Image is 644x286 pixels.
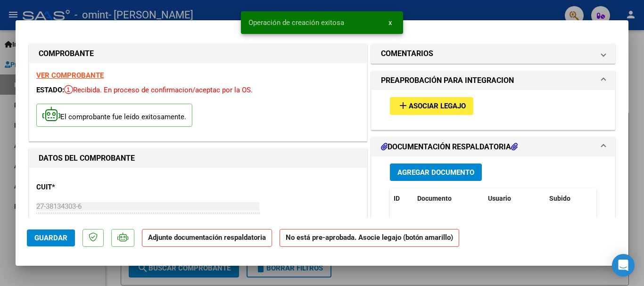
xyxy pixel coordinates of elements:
[397,100,409,111] mat-icon: add
[549,195,570,202] span: Subido
[36,104,192,127] p: El comprobante fue leído exitosamente.
[484,188,545,209] datatable-header-cell: Usuario
[34,234,67,242] span: Guardar
[593,188,640,209] datatable-header-cell: Acción
[388,18,392,27] span: x
[36,86,64,94] span: ESTADO:
[372,44,615,63] mat-expansion-panel-header: COMENTARIOS
[394,195,400,202] span: ID
[372,71,615,90] mat-expansion-panel-header: PREAPROBACIÓN PARA INTEGRACION
[381,14,399,31] button: x
[390,163,482,181] button: Agregar Documento
[148,233,266,242] strong: Adjunte documentación respaldatoria
[381,75,514,86] h1: PREAPROBACIÓN PARA INTEGRACION
[390,97,473,114] button: Asociar Legajo
[381,48,433,59] h1: COMENTARIOS
[612,254,635,277] div: Open Intercom Messenger
[409,102,466,111] span: Asociar Legajo
[280,229,459,247] strong: No está pre-aprobada. Asocie legajo (botón amarillo)
[390,188,413,209] datatable-header-cell: ID
[397,168,474,177] span: Agregar Documento
[36,71,104,80] a: VER COMPROBANTE
[39,154,135,163] strong: DATOS DEL COMPROBANTE
[248,18,344,27] span: Operación de creación exitosa
[381,141,518,153] h1: DOCUMENTACIÓN RESPALDATORIA
[27,229,75,246] button: Guardar
[372,90,615,129] div: PREAPROBACIÓN PARA INTEGRACION
[64,86,253,94] span: Recibida. En proceso de confirmacion/aceptac por la OS.
[39,49,94,58] strong: COMPROBANTE
[488,195,511,202] span: Usuario
[372,138,615,156] mat-expansion-panel-header: DOCUMENTACIÓN RESPALDATORIA
[545,188,593,209] datatable-header-cell: Subido
[36,182,133,193] p: CUIT
[413,188,484,209] datatable-header-cell: Documento
[417,195,452,202] span: Documento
